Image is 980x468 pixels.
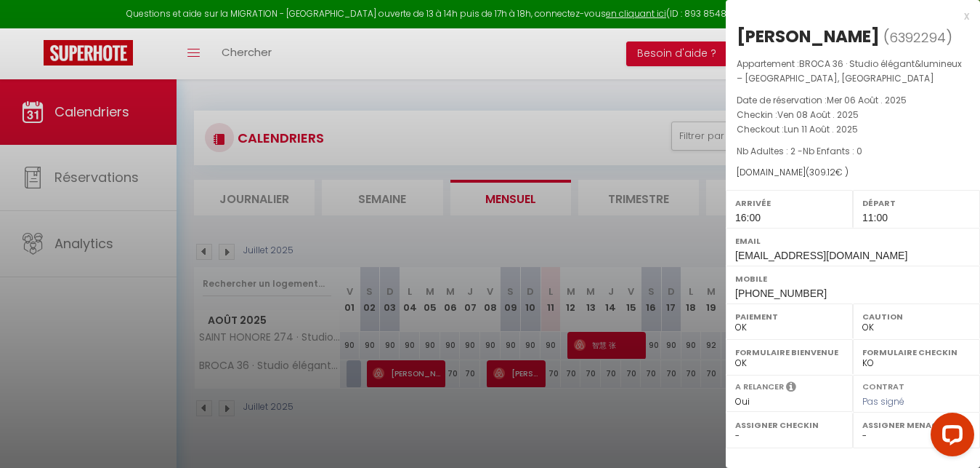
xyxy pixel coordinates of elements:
span: 6392294 [889,28,946,47]
span: [EMAIL_ADDRESS][DOMAIN_NAME] [735,250,907,261]
label: Email [735,234,971,248]
label: Formulaire Checkin [862,345,971,360]
label: Départ [862,196,971,210]
span: Ven 08 Août . 2025 [777,108,859,121]
div: [PERSON_NAME] [737,25,880,48]
div: [DOMAIN_NAME] [737,166,969,180]
span: ( ) [883,27,952,47]
span: 11:00 [862,212,888,223]
label: Mobile [735,271,971,286]
label: Paiement [735,309,843,324]
p: Date de réservation : [737,93,969,108]
i: Sélectionner OUI si vous souhaiter envoyer les séquences de messages post-checkout [786,381,796,397]
span: Pas signé [862,395,904,408]
label: Caution [862,309,971,324]
label: Formulaire Bienvenue [735,345,843,360]
span: Nb Enfants : 0 [803,145,862,157]
span: Nb Adultes : 2 - [737,145,862,157]
iframe: LiveChat chat widget [919,407,980,468]
span: [PHONE_NUMBER] [735,287,827,299]
div: x [726,7,969,25]
p: Checkin : [737,108,969,122]
span: 309.12 [809,166,835,178]
label: A relancer [735,381,784,393]
p: Checkout : [737,122,969,137]
span: ( € ) [806,166,849,178]
label: Assigner Menage [862,418,971,432]
span: 16:00 [735,212,761,223]
label: Contrat [862,381,904,390]
label: Assigner Checkin [735,418,843,432]
span: Mer 06 Août . 2025 [827,94,907,106]
p: Appartement : [737,57,969,86]
label: Arrivée [735,196,843,210]
span: BROCA 36 · Studio élégant&lumineux – [GEOGRAPHIC_DATA], [GEOGRAPHIC_DATA] [737,57,962,84]
span: Lun 11 Août . 2025 [784,123,858,135]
